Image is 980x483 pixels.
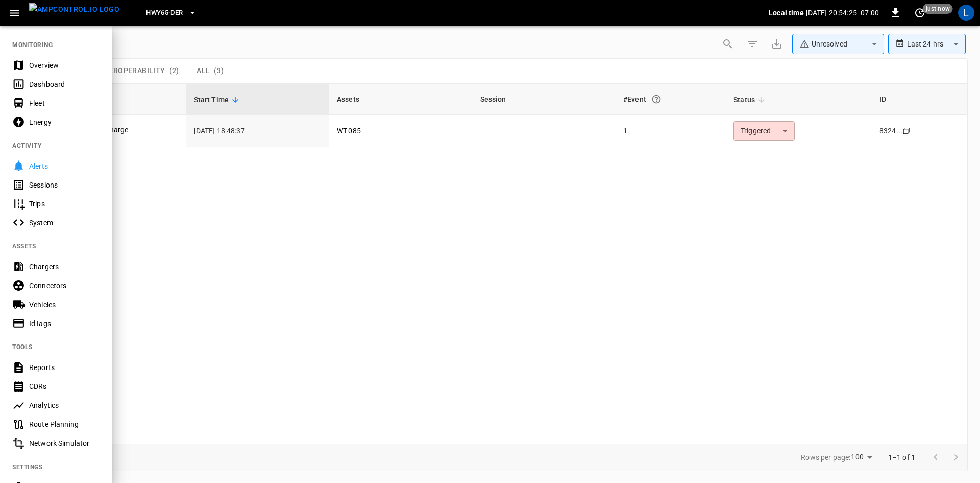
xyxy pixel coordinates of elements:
[29,419,100,429] div: Route Planning
[29,281,100,291] div: Connectors
[146,7,183,19] span: HWY65-DER
[29,117,100,127] div: Energy
[769,8,804,18] p: Local time
[29,60,100,71] div: Overview
[806,8,879,18] p: [DATE] 20:54:25 -07:00
[29,218,100,228] div: System
[29,199,100,209] div: Trips
[29,438,100,448] div: Network Simulator
[29,3,119,16] img: ampcontrol.io logo
[29,300,100,310] div: Vehicles
[958,5,974,21] div: profile-icon
[29,98,100,108] div: Fleet
[29,180,100,190] div: Sessions
[29,161,100,171] div: Alerts
[29,400,100,410] div: Analytics
[923,4,953,14] span: just now
[912,5,928,21] button: set refresh interval
[29,318,100,329] div: IdTags
[29,262,100,272] div: Chargers
[29,79,100,89] div: Dashboard
[29,381,100,392] div: CDRs
[29,362,100,373] div: Reports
